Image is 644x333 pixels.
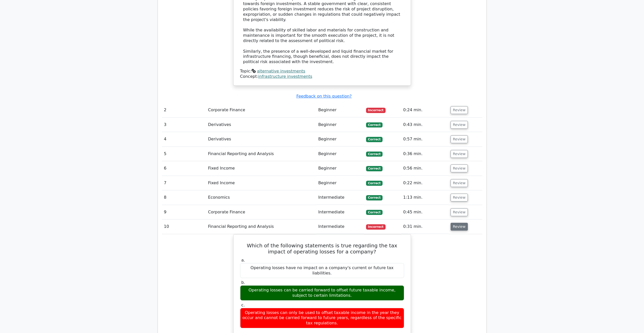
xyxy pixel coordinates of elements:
span: c. [241,303,245,307]
td: Corporate Finance [206,103,316,117]
td: 0:56 min. [401,161,449,176]
span: Correct [366,181,383,186]
button: Review [451,164,468,172]
td: Intermediate [316,205,364,219]
td: 6 [162,161,206,176]
td: Financial Reporting and Analysis [206,219,316,234]
td: Beginner [316,132,364,146]
td: Financial Reporting and Analysis [206,147,316,161]
span: Correct [366,210,383,215]
div: Concept: [240,74,404,79]
button: Review [451,121,468,129]
td: 0:57 min. [401,132,449,146]
td: 3 [162,118,206,132]
td: Derivatives [206,118,316,132]
span: b. [241,280,245,285]
td: Beginner [316,147,364,161]
td: Intermediate [316,219,364,234]
td: 2 [162,103,206,117]
td: 7 [162,176,206,190]
div: Operating losses can only be used to offset taxable income in the year they occur and cannot be c... [240,308,404,328]
div: Operating losses have no impact on a company's current or future tax liabilities. [240,263,404,278]
span: Incorrect [366,108,386,113]
span: Correct [366,195,383,200]
button: Review [451,135,468,143]
div: Topic: [240,69,404,74]
td: 0:31 min. [401,219,449,234]
td: Intermediate [316,190,364,205]
button: Review [451,106,468,114]
button: Review [451,150,468,158]
td: 9 [162,205,206,219]
button: Review [451,223,468,231]
a: infrastructure investments [258,74,312,79]
td: 4 [162,132,206,146]
td: 0:36 min. [401,147,449,161]
td: 0:45 min. [401,205,449,219]
td: Beginner [316,176,364,190]
td: Corporate Finance [206,205,316,219]
td: Beginner [316,118,364,132]
button: Review [451,179,468,187]
span: a. [241,258,245,263]
a: alternative investments [257,69,305,73]
td: Economics [206,190,316,205]
h5: Which of the following statements is true regarding the tax impact of operating losses for a comp... [240,243,405,255]
td: 10 [162,219,206,234]
td: 0:22 min. [401,176,449,190]
td: Fixed Income [206,176,316,190]
div: Operating losses can be carried forward to offset future taxable income, subject to certain limit... [240,285,404,301]
td: Beginner [316,103,364,117]
span: Incorrect [366,224,386,229]
td: 5 [162,147,206,161]
td: Fixed Income [206,161,316,176]
td: Derivatives [206,132,316,146]
td: 0:43 min. [401,118,449,132]
td: 0:24 min. [401,103,449,117]
span: Correct [366,122,383,127]
a: Feedback on this question? [296,94,352,99]
span: Correct [366,166,383,171]
button: Review [451,194,468,201]
button: Review [451,208,468,216]
span: Correct [366,137,383,142]
td: 1:13 min. [401,190,449,205]
td: Beginner [316,161,364,176]
span: Correct [366,152,383,157]
td: 8 [162,190,206,205]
